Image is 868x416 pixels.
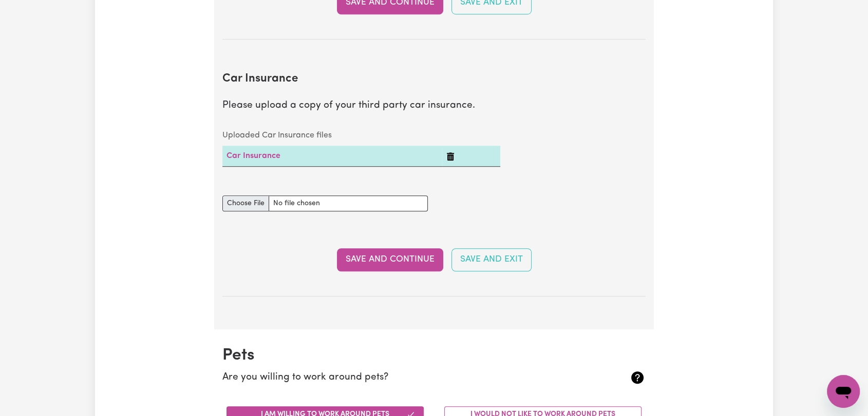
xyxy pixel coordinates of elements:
button: Delete Car Insurance [446,150,455,162]
a: Car Insurance [227,152,280,160]
h2: Car Insurance [222,72,646,86]
button: Save and Continue [337,248,443,271]
h2: Pets [222,346,646,365]
caption: Uploaded Car Insurance files [222,125,500,146]
p: Please upload a copy of your third party car insurance. [222,98,646,113]
button: Save and Exit [451,248,532,271]
iframe: Button to launch messaging window [827,375,860,408]
p: Are you willing to work around pets? [222,370,575,385]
